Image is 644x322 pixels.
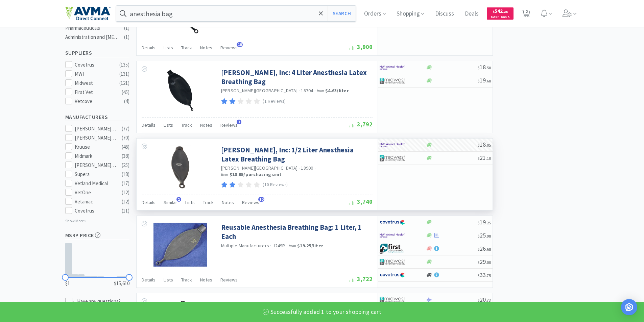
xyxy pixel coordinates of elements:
[122,189,129,197] div: ( 12 )
[153,223,207,267] img: a9664d8585f44f58b6a86f168153b627_134358.jpeg
[200,277,212,283] span: Notes
[478,231,491,239] span: 25
[200,122,212,128] span: Notes
[486,247,491,252] span: . 68
[122,170,129,178] div: ( 18 )
[486,273,491,278] span: . 75
[478,63,491,71] span: 18
[380,230,405,241] img: f6b2451649754179b5b4e0c70c3f7cb0_2.png
[65,33,120,41] div: Administration and [MEDICAL_DATA]
[119,61,129,69] div: ( 135 )
[478,78,480,83] span: $
[380,295,405,305] img: 4dd14cff54a648ac9e977f0c5da9bc2e_5.png
[286,243,288,249] span: ·
[164,122,173,128] span: Lists
[170,145,190,189] img: b47c8a47a7394e45a803ffe88b24baed_134472.png
[350,120,373,128] span: 3,792
[314,165,316,171] span: ·
[122,198,129,206] div: ( 12 )
[181,45,192,51] span: Track
[65,113,129,121] h5: Manufacturers
[119,79,129,87] div: ( 121 )
[220,45,238,51] span: Reviews
[221,243,269,249] a: Multiple Manufacturers
[181,122,192,128] span: Track
[119,70,129,78] div: ( 131 )
[122,134,129,142] div: ( 70 )
[75,97,117,105] div: Vetcove
[486,298,491,303] span: . 73
[122,88,129,96] div: ( 45 )
[65,49,129,57] h5: Suppliers
[203,199,214,205] span: Track
[124,33,129,41] div: ( 1 )
[77,298,121,305] p: Have any questions?
[380,270,405,280] img: 77fca1acd8b6420a9015268ca798ef17_1.png
[486,156,491,161] span: . 10
[221,68,371,86] a: [PERSON_NAME], Inc: 4 Liter Anesthesia Latex Breathing Bag
[380,153,405,163] img: 4dd14cff54a648ac9e977f0c5da9bc2e_5.png
[221,300,371,319] a: Reusable Anesthesia Breathing Bag: 2 Liter, 1 Each
[478,260,480,265] span: $
[478,65,480,70] span: $
[122,143,129,151] div: ( 46 )
[486,233,491,239] span: . 98
[116,6,356,21] input: Search by item, sku, manufacturer, ingredient, size...
[122,152,129,160] div: ( 38 )
[65,6,111,21] img: e4e33dab9f054f5782a47901c742baa9_102.png
[478,141,491,148] span: 18
[380,140,405,150] img: f6b2451649754179b5b4e0c70c3f7cb0_2.png
[478,220,480,225] span: $
[122,207,129,215] div: ( 11 )
[380,63,405,73] img: f6b2451649754179b5b4e0c70c3f7cb0_2.png
[75,198,117,206] div: Vetamac
[75,143,117,151] div: Kruuse
[65,216,87,224] p: Show More
[75,189,117,197] div: VetOne
[221,223,371,241] a: Reusable Anesthesia Breathing Bag: 1 Liter, 1 Each
[220,277,238,283] span: Reviews
[200,45,212,51] span: Notes
[142,199,156,205] span: Details
[142,277,156,283] span: Details
[142,122,156,128] span: Details
[221,172,229,177] span: from
[328,6,356,21] button: Search
[221,88,298,94] a: [PERSON_NAME][GEOGRAPHIC_DATA]
[65,24,120,32] div: Pharmaceuticals
[317,89,324,93] span: from
[299,88,300,94] span: ·
[314,88,316,94] span: ·
[242,199,259,205] span: Reviews
[185,199,195,205] span: Lists
[350,43,373,51] span: 3,900
[503,9,508,14] span: . 26
[478,258,491,266] span: 29
[478,233,480,239] span: $
[299,165,300,171] span: ·
[478,154,491,162] span: 21
[263,98,286,105] p: (1 Reviews)
[258,197,264,202] span: 10
[478,245,491,252] span: 26
[181,277,192,283] span: Track
[65,231,129,239] h5: MSRP Price
[75,161,117,169] div: [PERSON_NAME][GEOGRAPHIC_DATA]
[65,279,70,288] span: $1
[222,199,234,205] span: Notes
[164,45,173,51] span: Lists
[122,179,129,188] div: ( 17 )
[486,65,491,70] span: . 50
[350,198,373,205] span: 3,740
[166,68,195,112] img: c0df754430ec4aaeb40867fa64648f0c_319100.png
[272,243,285,249] span: J249R
[519,11,533,18] a: 2
[114,279,129,288] span: $15,610
[478,143,480,148] span: $
[478,273,480,278] span: $
[478,298,480,303] span: $
[289,244,296,248] span: from
[380,257,405,267] img: 4dd14cff54a648ac9e977f0c5da9bc2e_5.png
[297,243,323,249] strong: $19.25 / liter
[486,260,491,265] span: . 00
